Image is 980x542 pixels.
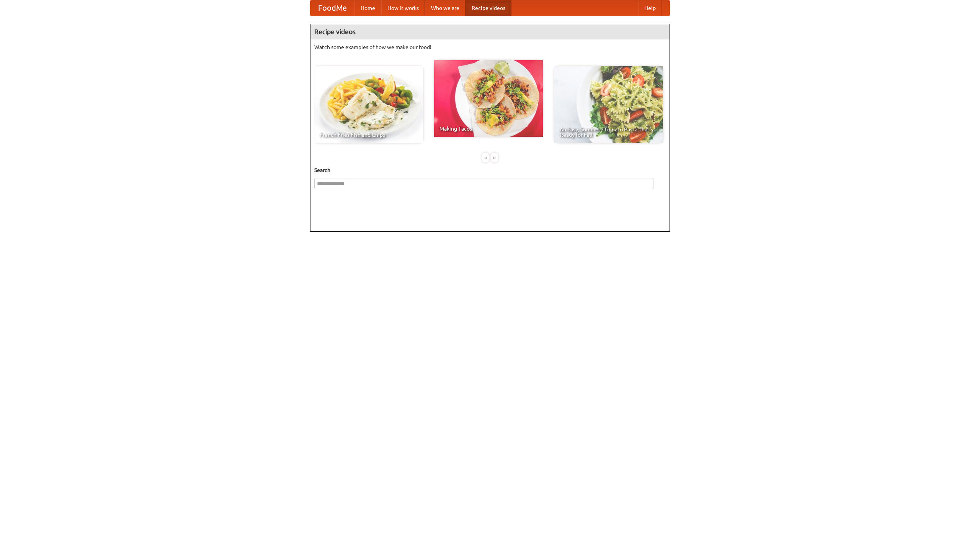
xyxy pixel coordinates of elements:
[482,153,489,162] div: «
[381,0,425,16] a: How it works
[425,0,465,16] a: Who we are
[439,126,537,131] span: Making Tacos
[434,60,543,137] a: Making Tacos
[314,43,666,51] p: Watch some examples of how we make our food!
[465,0,511,16] a: Recipe videos
[491,153,498,162] div: »
[354,0,381,16] a: Home
[638,0,662,16] a: Help
[310,24,670,39] h4: Recipe videos
[320,132,418,138] span: French Fries Fish and Chips
[560,127,658,138] span: An Easy, Summery Tomato Pasta That's Ready for Fall
[314,66,423,143] a: French Fries Fish and Chips
[314,166,666,174] h5: Search
[310,0,354,16] a: FoodMe
[554,66,663,143] a: An Easy, Summery Tomato Pasta That's Ready for Fall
